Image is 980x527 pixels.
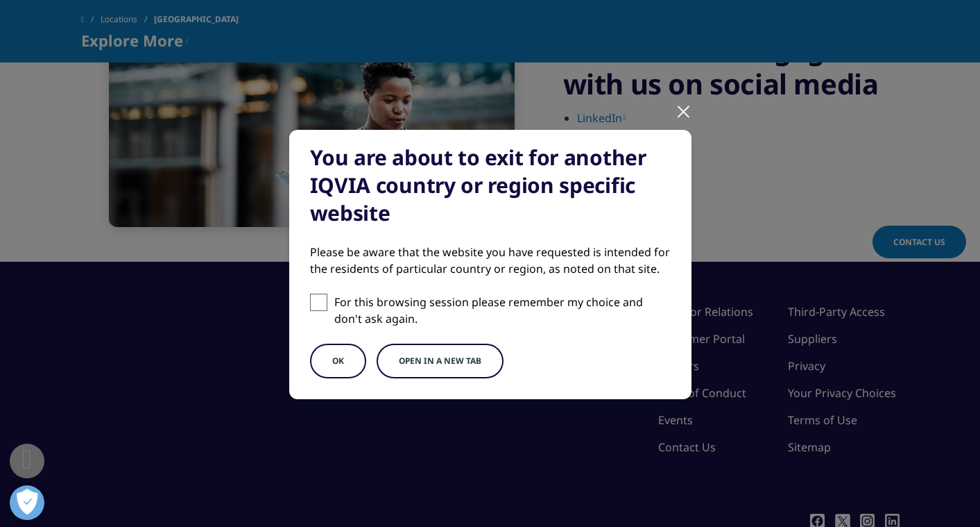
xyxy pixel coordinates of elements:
button: Open Preferences [10,485,44,520]
div: You are about to exit for another IQVIA country or region specific website [310,144,671,227]
div: Please be aware that the website you have requested is intended for the residents of particular c... [310,244,671,277]
button: Open in a new tab [377,344,504,378]
button: OK [310,344,366,378]
p: For this browsing session please remember my choice and don't ask again. [334,294,671,327]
